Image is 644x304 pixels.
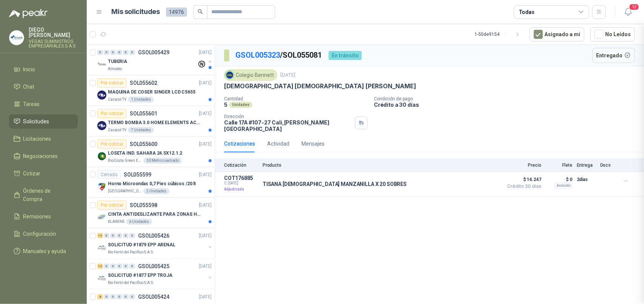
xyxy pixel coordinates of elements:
[629,3,639,11] span: 12
[9,166,78,181] a: Cotizar
[23,83,35,91] span: Chat
[23,187,71,203] span: Órdenes de Compra
[23,152,58,160] span: Negociaciones
[519,8,535,16] div: Todas
[166,8,187,17] span: 14976
[23,169,41,178] span: Cotizar
[9,114,78,129] a: Solicitudes
[23,247,66,255] span: Manuales y ayuda
[9,80,78,94] a: Chat
[23,100,40,108] span: Tareas
[9,244,78,258] a: Manuales y ayuda
[23,65,35,74] span: Inicio
[9,184,78,206] a: Órdenes de Compra
[23,135,51,143] span: Licitaciones
[621,5,635,19] button: 12
[23,117,49,126] span: Solicitudes
[9,97,78,111] a: Tareas
[23,230,57,238] span: Configuración
[23,212,51,221] span: Remisiones
[29,27,78,38] p: DIEGO [PERSON_NAME]
[198,9,203,14] span: search
[29,39,78,48] p: VEGAS SUMINISTROS EMPRESARIALES S A S
[9,9,48,18] img: Logo peakr
[9,149,78,163] a: Negociaciones
[9,62,78,77] a: Inicio
[9,209,78,224] a: Remisiones
[112,6,160,17] h1: Mis solicitudes
[9,227,78,241] a: Configuración
[9,132,78,146] a: Licitaciones
[9,31,24,45] img: Company Logo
